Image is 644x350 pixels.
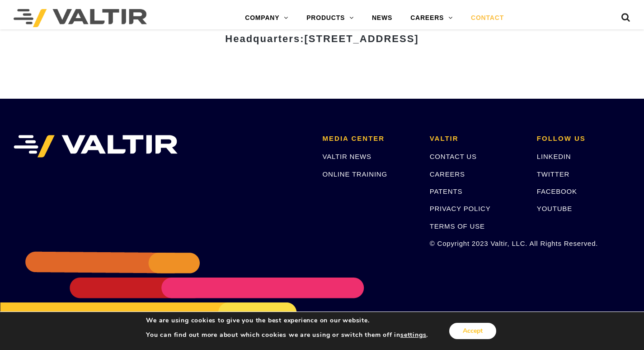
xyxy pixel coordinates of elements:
[462,9,513,27] a: CONTACT
[430,187,463,195] a: PATENTS
[225,33,418,44] strong: Headquarters:
[537,135,630,143] h2: FOLLOW US
[430,238,523,249] p: © Copyright 2023 Valtir, LLC. All Rights Reserved.
[430,222,485,230] a: TERMS OF USE
[430,135,523,143] h2: VALTIR
[146,331,428,339] p: You can find out more about which cookies we are using or switch them off in .
[323,170,387,178] a: ONLINE TRAINING
[14,9,147,27] img: Valtir
[146,316,428,325] p: We are using cookies to give you the best experience on our website.
[537,205,572,212] a: YOUTUBE
[323,153,371,160] a: VALTIR NEWS
[14,135,178,158] img: VALTIR
[363,9,401,27] a: NEWS
[236,9,297,27] a: COMPANY
[297,9,363,27] a: PRODUCTS
[449,323,496,339] button: Accept
[323,135,416,143] h2: MEDIA CENTER
[537,153,571,160] a: LINKEDIN
[400,331,426,339] button: settings
[401,9,462,27] a: CAREERS
[430,170,465,178] a: CAREERS
[537,170,569,178] a: TWITTER
[537,187,577,195] a: FACEBOOK
[304,33,418,44] span: [STREET_ADDRESS]
[430,153,477,160] a: CONTACT US
[430,205,491,212] a: PRIVACY POLICY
